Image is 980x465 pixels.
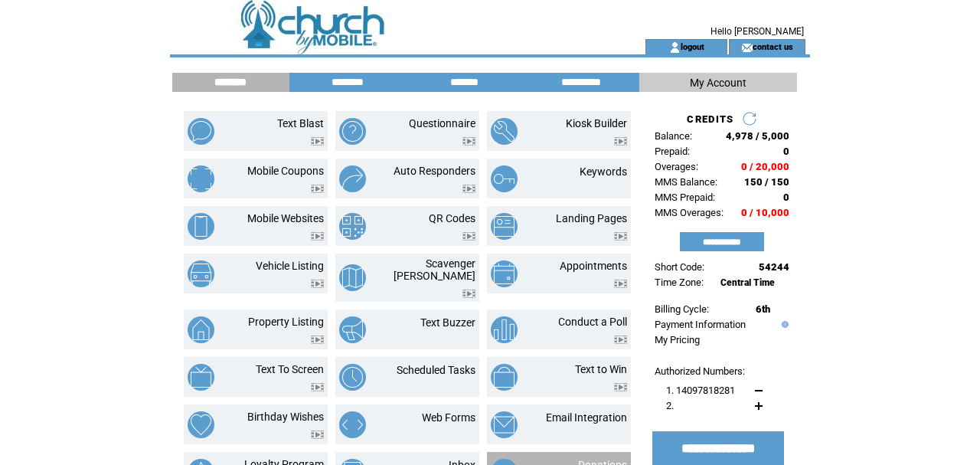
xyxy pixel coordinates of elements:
img: vehicle-listing.png [188,260,214,287]
span: 0 / 10,000 [741,207,789,218]
span: Hello [PERSON_NAME] [710,26,804,37]
img: mobile-websites.png [188,213,214,240]
img: video.png [614,280,627,288]
img: text-buzzer.png [339,316,366,343]
span: Time Zone: [655,277,704,288]
a: Payment Information [655,319,746,330]
img: video.png [311,280,324,288]
a: My Pricing [655,334,700,345]
img: keywords.png [491,165,518,192]
span: 54244 [759,261,789,273]
span: Prepaid: [655,146,690,157]
img: kiosk-builder.png [491,118,518,145]
a: Scheduled Tasks [397,364,475,376]
img: qr-codes.png [339,213,366,240]
img: mobile-coupons.png [188,165,214,192]
img: account_icon.gif [669,41,681,54]
span: Central Time [720,277,775,288]
a: Birthday Wishes [247,411,324,423]
img: text-to-screen.png [188,364,214,391]
span: 0 [783,146,789,157]
img: scheduled-tasks.png [339,364,366,391]
span: 2. [666,400,674,411]
a: Text Buzzer [420,316,475,329]
a: Text to Win [575,363,627,375]
a: Email Integration [546,411,627,424]
a: Mobile Websites [247,212,324,224]
span: Overages: [655,161,698,172]
a: Web Forms [422,411,475,424]
img: birthday-wishes.png [188,411,214,438]
span: Short Code: [655,261,704,273]
span: 0 / 20,000 [741,161,789,172]
span: Billing Cycle: [655,303,709,315]
a: Scavenger [PERSON_NAME] [394,257,475,282]
a: Kiosk Builder [566,117,627,129]
img: video.png [311,137,324,146]
a: Vehicle Listing [256,260,324,272]
img: video.png [462,232,475,241]
a: Property Listing [248,316,324,328]
a: Appointments [560,260,627,272]
span: 1. 14097818281 [666,385,735,396]
img: landing-pages.png [491,213,518,240]
span: CREDITS [687,113,733,125]
a: Auto Responders [394,165,475,177]
img: video.png [311,336,324,344]
img: video.png [311,232,324,241]
span: 150 / 150 [744,176,789,188]
a: Text To Screen [256,363,324,375]
a: Conduct a Poll [558,316,627,328]
a: Text Blast [277,117,324,129]
a: Mobile Coupons [247,165,324,177]
img: questionnaire.png [339,118,366,145]
span: MMS Prepaid: [655,192,715,203]
img: video.png [614,383,627,391]
a: Landing Pages [556,212,627,224]
span: 0 [783,192,789,203]
img: scavenger-hunt.png [339,264,366,291]
span: 4,978 / 5,000 [726,130,789,142]
img: video.png [462,185,475,193]
img: video.png [614,232,627,241]
img: video.png [311,383,324,391]
img: web-forms.png [339,411,366,438]
img: auto-responders.png [339,165,366,192]
a: logout [681,41,704,51]
img: help.gif [778,321,789,328]
img: video.png [462,290,475,298]
img: contact_us_icon.gif [741,41,753,54]
span: MMS Overages: [655,207,724,218]
span: 6th [756,303,770,315]
img: email-integration.png [491,411,518,438]
span: MMS Balance: [655,176,717,188]
span: Authorized Numbers: [655,365,745,377]
span: My Account [690,77,746,89]
img: video.png [614,137,627,146]
a: Questionnaire [409,117,475,129]
img: property-listing.png [188,316,214,343]
a: Keywords [580,165,627,178]
img: text-to-win.png [491,364,518,391]
span: Balance: [655,130,692,142]
img: conduct-a-poll.png [491,316,518,343]
img: video.png [311,185,324,193]
img: text-blast.png [188,118,214,145]
img: video.png [614,336,627,344]
img: video.png [311,431,324,439]
img: video.png [462,137,475,146]
a: QR Codes [429,212,475,224]
img: appointments.png [491,260,518,287]
a: contact us [753,41,793,51]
